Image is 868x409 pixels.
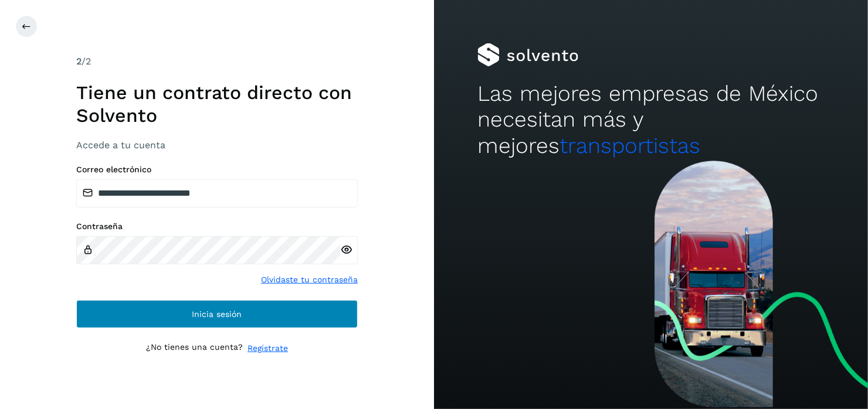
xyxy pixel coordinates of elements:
a: Olvidaste tu contraseña [261,274,358,286]
span: Inicia sesión [192,310,242,318]
div: /2 [76,54,358,69]
label: Contraseña [76,221,358,231]
span: 2 [76,56,82,67]
span: transportistas [560,133,700,158]
label: Correo electrónico [76,165,358,175]
h1: Tiene un contrato directo con Solvento [76,81,358,127]
h2: Las mejores empresas de México necesitan más y mejores [477,81,825,159]
button: Inicia sesión [76,300,358,328]
a: Regístrate [247,342,288,355]
h3: Accede a tu cuenta [76,139,358,151]
p: ¿No tienes una cuenta? [146,342,243,355]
